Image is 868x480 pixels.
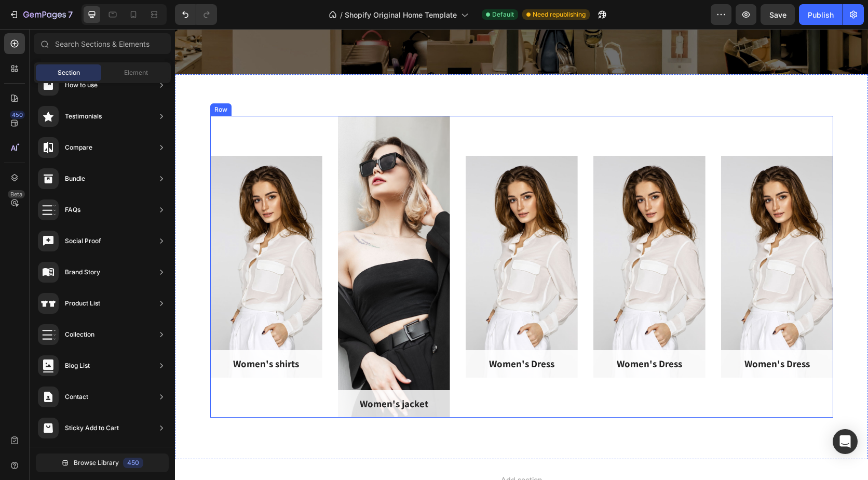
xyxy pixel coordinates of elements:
span: / [340,9,343,20]
div: Publish [808,9,834,20]
div: Row [37,76,55,85]
div: Beta [8,190,25,198]
div: Contact [65,392,88,402]
div: Bundle [65,174,85,184]
div: 450 [123,458,143,468]
div: How to use [65,80,98,90]
div: Sticky Add to Cart [65,423,119,433]
div: Undo/Redo [175,4,217,25]
span: Need republishing [533,10,586,19]
input: Search Sections & Elements [34,33,171,54]
p: Women's Dress [547,328,657,341]
div: Background Image [418,127,531,349]
p: Women's Dress [419,328,530,341]
p: 7 [68,8,73,21]
div: Background Image [291,127,403,349]
div: Open Intercom Messenger [833,429,858,454]
span: Add section [322,445,371,456]
div: Blog List [65,361,90,371]
button: Save [761,4,795,25]
span: Element [124,68,148,77]
div: Overlay [418,127,531,349]
div: Collection [65,329,94,340]
span: Shopify Original Home Template [345,9,457,20]
div: Background Image [546,127,658,349]
div: Product List [65,298,100,309]
span: Section [58,68,80,77]
iframe: Design area [175,29,868,480]
div: Compare [65,142,92,153]
span: Default [492,10,514,19]
button: Browse Library450 [36,454,169,472]
div: Overlay [291,127,403,349]
button: Publish [799,4,843,25]
div: Testimonials [65,111,102,122]
button: 7 [4,4,77,25]
div: Brand Story [65,267,100,277]
div: FAQs [65,205,80,215]
span: Save [769,10,786,19]
div: 450 [10,111,25,119]
div: Overlay [546,127,658,349]
p: Women's Dress [292,328,402,341]
span: Browse Library [74,458,119,468]
div: Social Proof [65,236,101,246]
